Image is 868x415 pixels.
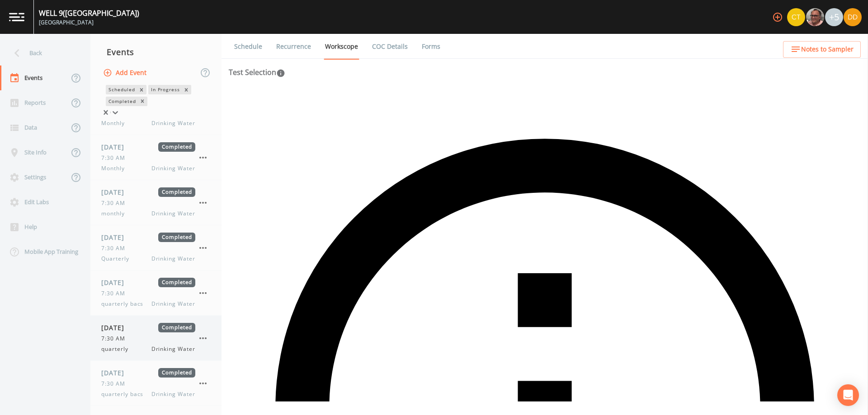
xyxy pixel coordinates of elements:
[151,345,195,353] span: Drinking Water
[101,278,131,287] span: [DATE]
[151,119,195,127] span: Drinking Water
[181,85,191,94] div: Remove In Progress
[101,380,131,388] span: 7:30 AM
[324,34,359,60] a: Workscope
[106,97,137,106] div: Completed
[101,244,131,252] span: 7:30 AM
[151,300,195,308] span: Drinking Water
[148,85,182,94] div: In Progress
[101,335,131,343] span: 7:30 AM
[90,180,222,225] a: [DATE]Completed7:30 AMmonthlyDrinking Water
[806,8,824,26] img: e2d790fa78825a4bb76dcb6ab311d44c
[787,8,806,26] div: Chris Tobin
[275,34,312,59] a: Recurrence
[276,69,285,78] svg: In this section you'll be able to select the analytical test to run, based on the media type, and...
[39,8,139,19] div: WELL 9 ([GEOGRAPHIC_DATA])
[825,8,843,26] div: +5
[837,384,859,406] div: Open Intercom Messenger
[801,44,854,55] span: Notes to Sampler
[101,210,130,218] span: monthly
[158,187,195,197] span: Completed
[844,8,862,26] img: 7d98d358f95ebe5908e4de0cdde0c501
[158,233,195,242] span: Completed
[151,390,195,398] span: Drinking Water
[151,210,195,218] span: Drinking Water
[151,164,195,173] span: Drinking Water
[101,164,130,173] span: Monthly
[90,361,222,406] a: [DATE]Completed7:30 AMquarterly bacsDrinking Water
[101,119,130,127] span: Monthly
[101,289,131,298] span: 7:30 AM
[420,34,442,59] a: Forms
[137,97,147,106] div: Remove Completed
[101,65,150,81] button: Add Event
[806,8,825,26] div: Mike Franklin
[101,199,131,207] span: 7:30 AM
[158,278,195,287] span: Completed
[101,233,131,242] span: [DATE]
[90,316,222,361] a: [DATE]Completed7:30 AMquarterlyDrinking Water
[106,85,137,94] div: Scheduled
[90,135,222,180] a: [DATE]Completed7:30 AMMonthlyDrinking Water
[39,19,139,27] div: [GEOGRAPHIC_DATA]
[101,368,131,378] span: [DATE]
[101,345,134,353] span: quarterly
[371,34,409,59] a: COC Details
[101,390,149,398] span: quarterly bacs
[158,142,195,152] span: Completed
[158,323,195,332] span: Completed
[101,323,131,332] span: [DATE]
[229,67,285,78] div: Test Selection
[9,13,24,21] img: logo
[101,142,131,152] span: [DATE]
[101,187,131,197] span: [DATE]
[233,34,264,59] a: Schedule
[101,154,131,162] span: 7:30 AM
[787,8,805,26] img: 7f2cab73c0e50dc3fbb7023805f649db
[90,41,222,63] div: Events
[137,85,146,94] div: Remove Scheduled
[90,270,222,316] a: [DATE]Completed7:30 AMquarterly bacsDrinking Water
[783,41,861,58] button: Notes to Sampler
[101,255,135,263] span: Quarterly
[101,300,149,308] span: quarterly bacs
[151,255,195,263] span: Drinking Water
[90,225,222,270] a: [DATE]Completed7:30 AMQuarterlyDrinking Water
[158,368,195,378] span: Completed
